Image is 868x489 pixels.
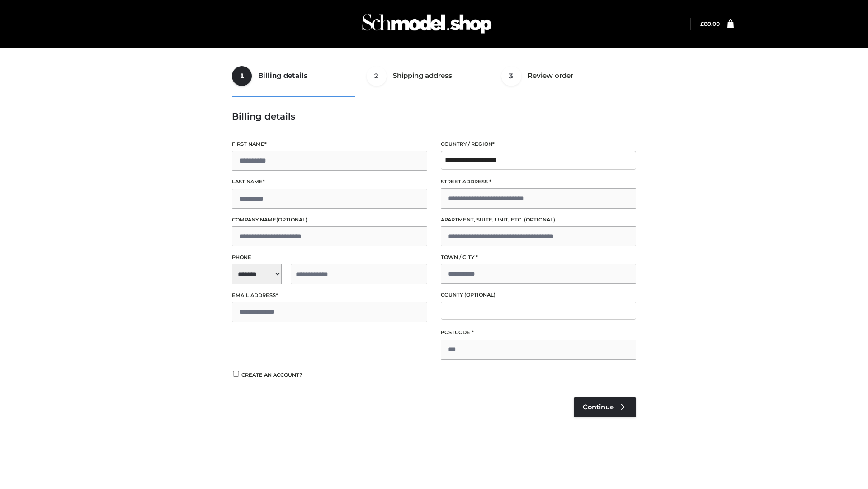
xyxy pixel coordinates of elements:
[574,397,636,417] a: Continue
[441,177,636,186] label: Street address
[700,20,720,27] a: £89.00
[700,20,720,27] bdi: 89.00
[241,372,302,378] span: Create an account?
[232,253,427,262] label: Phone
[464,292,495,298] span: (optional)
[441,328,636,337] label: Postcode
[441,140,636,149] label: Country / Region
[583,403,614,411] span: Continue
[441,291,636,299] label: County
[232,371,240,377] input: Create an account?
[232,177,427,186] label: Last name
[232,291,427,300] label: Email address
[232,111,636,122] h3: Billing details
[232,140,427,149] label: First name
[359,6,495,42] img: Schmodel Admin 964
[276,216,307,223] span: (optional)
[232,216,427,224] label: Company name
[524,216,555,223] span: (optional)
[441,253,636,262] label: Town / City
[700,20,704,27] span: £
[441,216,636,224] label: Apartment, suite, unit, etc.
